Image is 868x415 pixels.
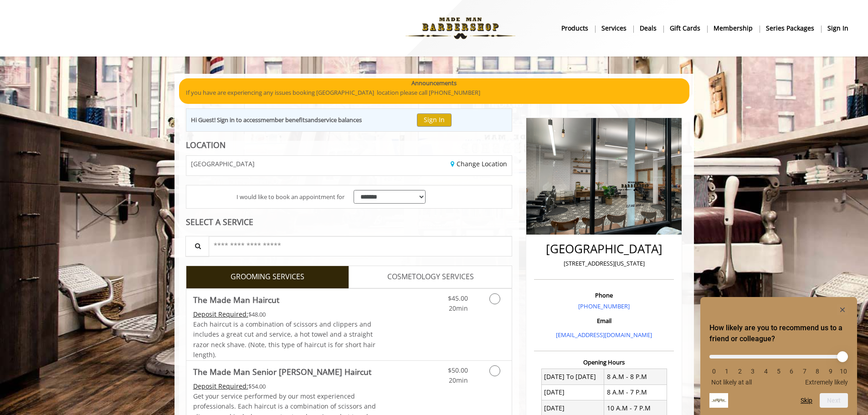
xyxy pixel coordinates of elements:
[805,379,848,386] span: Extremely likely
[722,368,731,375] li: 1
[813,368,822,375] li: 8
[536,242,672,256] h2: [GEOGRAPHIC_DATA]
[411,78,457,88] b: Announcements
[839,368,848,375] li: 10
[534,359,674,365] h3: Opening Hours
[536,259,672,268] p: [STREET_ADDRESS][US_STATE]
[774,368,783,375] li: 5
[595,21,633,35] a: ServicesServices
[640,23,657,33] b: Deals
[448,294,468,302] span: $45.00
[800,368,809,375] li: 7
[451,159,507,168] a: Change Location
[398,3,523,53] img: Made Man Barbershop logo
[709,368,719,375] li: 0
[663,21,707,35] a: Gift cardsgift cards
[714,23,753,33] b: Membership
[193,310,248,318] span: This service needs some Advance to be paid before we block your appointment
[801,397,812,404] button: Skip
[261,116,308,124] b: member benefits
[191,160,255,167] span: [GEOGRAPHIC_DATA]
[555,21,595,35] a: Productsproducts
[556,331,652,339] a: [EMAIL_ADDRESS][DOMAIN_NAME]
[760,21,821,35] a: Series packagesSeries packages
[837,304,848,315] button: Hide survey
[821,21,855,35] a: sign insign in
[670,23,700,33] b: gift cards
[185,236,209,256] button: Service Search
[604,369,667,384] td: 8 A.M - 8 P.M
[541,384,604,400] td: [DATE]
[536,318,672,324] h3: Email
[193,381,376,391] div: $54.00
[820,393,848,408] button: Next question
[231,271,304,283] span: GROOMING SERVICES
[827,23,848,33] b: sign in
[711,379,752,386] span: Not likely at all
[387,271,474,283] span: COSMETOLOGY SERVICES
[761,368,770,375] li: 4
[449,376,468,384] span: 20min
[193,293,279,306] b: The Made Man Haircut
[193,365,371,378] b: The Made Man Senior [PERSON_NAME] Haircut
[541,369,604,384] td: [DATE] To [DATE]
[417,113,452,127] button: Sign In
[191,115,362,125] div: Hi Guest! Sign in to access and
[186,218,513,226] div: SELECT A SERVICE
[826,368,835,375] li: 9
[318,116,362,124] b: service balances
[536,292,672,298] h3: Phone
[449,304,468,313] span: 20min
[193,320,375,359] span: Each haircut is a combination of scissors and clippers and includes a great cut and service, a ho...
[561,23,588,33] b: products
[601,23,627,33] b: Services
[186,88,683,97] p: If you have are experiencing any issues booking [GEOGRAPHIC_DATA] location please call [PHONE_NUM...
[709,304,848,408] div: How likely are you to recommend us to a friend or colleague? Select an option from 0 to 10, with ...
[236,192,344,202] span: I would like to book an appointment for
[186,139,226,150] b: LOCATION
[709,348,848,386] div: How likely are you to recommend us to a friend or colleague? Select an option from 0 to 10, with ...
[787,368,796,375] li: 6
[709,323,848,344] h2: How likely are you to recommend us to a friend or colleague? Select an option from 0 to 10, with ...
[633,21,663,35] a: DealsDeals
[748,368,757,375] li: 3
[193,382,248,390] span: This service needs some Advance to be paid before we block your appointment
[448,366,468,374] span: $50.00
[578,302,630,310] a: [PHONE_NUMBER]
[707,21,760,35] a: MembershipMembership
[735,368,745,375] li: 2
[193,309,376,319] div: $48.00
[604,384,667,400] td: 8 A.M - 7 P.M
[766,23,814,33] b: Series packages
